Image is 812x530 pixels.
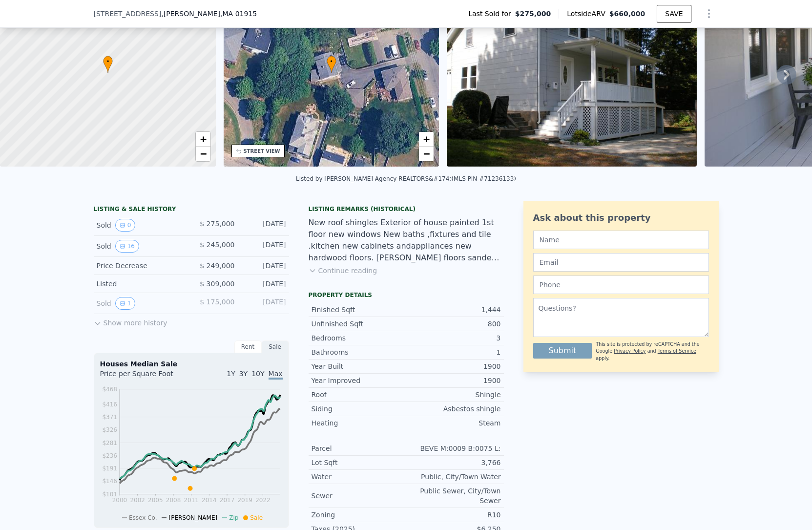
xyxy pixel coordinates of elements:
div: 1900 [406,376,501,385]
div: Sewer [312,491,406,501]
input: Name [533,231,709,249]
div: R10 [406,510,501,520]
span: $ 175,000 [200,298,234,306]
div: Heating [312,418,406,428]
a: Privacy Policy [614,348,645,354]
div: Year Built [312,361,406,371]
tspan: $468 [102,386,117,393]
div: Price Decrease [97,261,184,271]
div: This site is protected by reCAPTCHA and the Google and apply. [596,341,708,362]
span: 3Y [239,370,248,378]
div: [DATE] [243,240,286,253]
div: Water [312,472,406,482]
input: Phone [533,276,709,294]
div: Finished Sqft [312,305,406,315]
div: Houses Median Sale [100,359,283,369]
tspan: 2008 [166,497,181,504]
div: Parcel [312,444,406,453]
div: [DATE] [243,261,286,271]
div: [DATE] [243,297,286,310]
a: Zoom out [419,147,434,161]
input: Email [533,253,709,272]
span: $ 249,000 [200,262,234,270]
span: $275,000 [515,9,551,19]
div: Roof [312,390,406,400]
tspan: $191 [102,465,117,472]
a: Zoom in [196,132,210,147]
tspan: 2022 [255,497,271,504]
div: [DATE] [243,279,286,289]
a: Zoom out [196,147,210,161]
button: Show Options [699,4,719,23]
span: Sale [250,514,263,521]
div: Price per Square Foot [100,369,191,384]
span: • [327,57,336,66]
div: • [103,56,113,73]
span: $660,000 [609,10,645,18]
div: Zoning [312,510,406,520]
div: Year Improved [312,376,406,385]
div: New roof shingles Exterior of house painted 1st floor new windows New baths ,fixtures and tile .k... [309,217,504,264]
tspan: $416 [102,401,117,408]
tspan: $281 [102,440,117,446]
button: Show more history [94,314,167,328]
button: Submit [533,343,592,359]
div: Property details [309,291,504,299]
div: STREET VIEW [244,148,280,155]
div: Sale [262,340,289,353]
span: + [423,133,430,145]
button: View historical data [115,297,136,310]
span: [STREET_ADDRESS] [94,9,162,19]
span: Last Sold for [468,9,515,19]
div: Rent [234,340,262,353]
div: Bathrooms [312,347,406,357]
a: Terms of Service [658,348,696,354]
div: Listing Remarks (Historical) [309,205,504,213]
tspan: 2011 [184,497,199,504]
span: 10Y [251,370,264,378]
div: Listed by [PERSON_NAME] Agency REALTORS&#174; (MLS PIN #71236133) [296,175,516,182]
div: [DATE] [243,219,286,232]
div: 1,444 [406,305,501,315]
div: Shingle [406,390,501,400]
span: − [200,148,206,160]
div: Ask about this property [533,211,709,225]
div: 3,766 [406,458,501,467]
div: Bedrooms [312,333,406,343]
span: Essex Co. [129,514,157,521]
span: Zip [229,514,238,521]
span: 1Y [227,370,235,378]
tspan: 2005 [148,497,163,504]
button: Continue reading [309,266,377,276]
span: Lotside ARV [567,9,609,19]
div: 800 [406,319,501,329]
div: Steam [406,418,501,428]
span: , MA 01915 [220,10,257,18]
tspan: $101 [102,491,117,498]
span: + [200,133,206,145]
tspan: $326 [102,426,117,433]
button: View historical data [115,240,139,253]
span: $ 245,000 [200,241,234,249]
span: , [PERSON_NAME] [161,9,257,19]
button: SAVE [657,5,691,22]
div: Unfinished Sqft [312,319,406,329]
span: [PERSON_NAME] [168,514,217,521]
a: Zoom in [419,132,434,147]
div: Public Sewer, City/Town Sewer [406,486,501,506]
span: $ 309,000 [200,280,234,288]
div: Siding [312,404,406,414]
div: 3 [406,333,501,343]
span: Max [269,370,283,380]
div: Asbestos shingle [406,404,501,414]
tspan: 2019 [237,497,252,504]
div: Lot Sqft [312,458,406,467]
tspan: $146 [102,478,117,485]
div: • [327,56,336,73]
div: 1 [406,347,501,357]
span: $ 275,000 [200,220,234,228]
div: Sold [97,219,184,232]
tspan: 2000 [112,497,127,504]
tspan: $236 [102,452,117,459]
tspan: $371 [102,414,117,421]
